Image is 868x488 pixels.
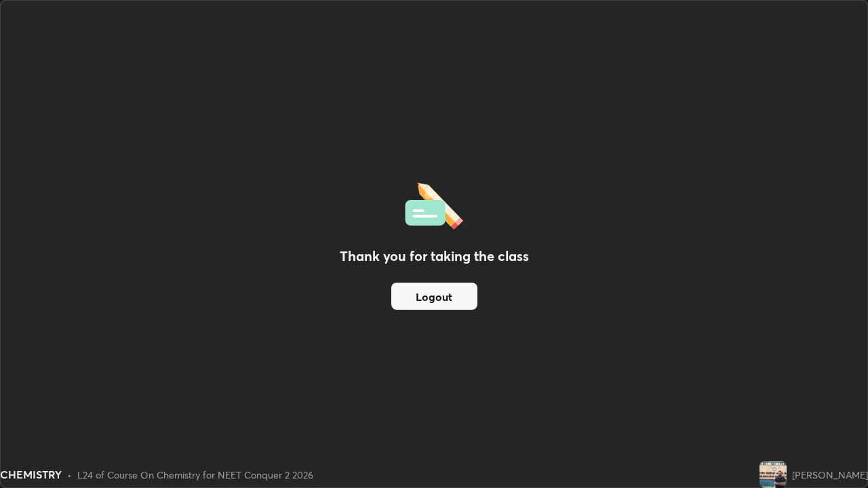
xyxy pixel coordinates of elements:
div: [PERSON_NAME] [792,468,868,482]
div: L24 of Course On Chemistry for NEET Conquer 2 2026 [77,468,313,482]
img: offlineFeedback.1438e8b3.svg [405,178,463,230]
h2: Thank you for taking the class [340,246,529,266]
button: Logout [391,283,477,310]
img: 52c50036a11c4c1abd50e1ac304482e7.jpg [759,461,787,488]
div: • [67,468,72,482]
